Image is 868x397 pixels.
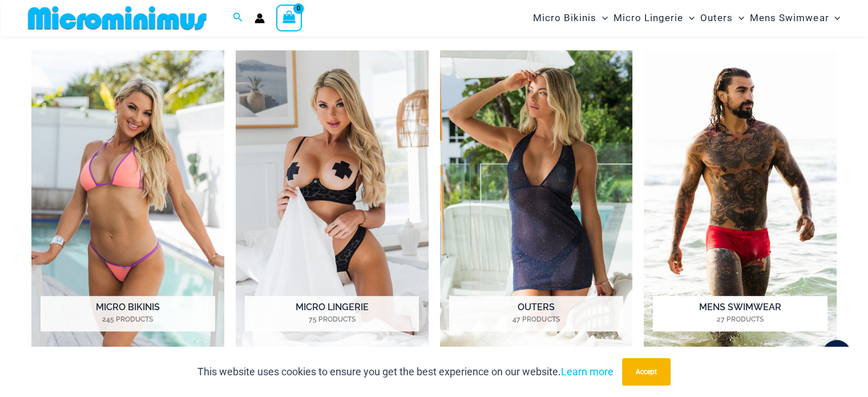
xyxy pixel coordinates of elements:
[596,3,608,33] span: Menu Toggle
[440,50,633,348] a: Visit product category Outers
[233,11,243,25] a: Search icon link
[245,296,419,331] h2: Micro Lingerie
[829,3,840,33] span: Menu Toggle
[236,50,429,348] a: Visit product category Micro Lingerie
[236,50,429,348] img: Micro Lingerie
[31,50,224,348] img: Micro Bikinis
[733,3,744,33] span: Menu Toggle
[533,3,596,33] span: Micro Bikinis
[440,50,633,348] img: Outers
[644,50,837,348] img: Mens Swimwear
[622,358,671,386] button: Accept
[530,3,611,33] a: Micro BikinisMenu ToggleMenu Toggle
[449,314,623,324] mark: 47 Products
[41,296,215,331] h2: Micro Bikinis
[449,296,623,331] h2: Outers
[750,3,829,33] span: Mens Swimwear
[31,50,224,348] a: Visit product category Micro Bikinis
[700,3,733,33] span: Outers
[653,296,827,331] h2: Mens Swimwear
[653,314,827,324] mark: 27 Products
[255,13,265,23] a: Account icon link
[245,314,419,324] mark: 75 Products
[613,3,683,33] span: Micro Lingerie
[276,5,302,31] a: View Shopping Cart, empty
[23,5,211,31] img: MM SHOP LOGO FLAT
[747,3,843,33] a: Mens SwimwearMenu ToggleMenu Toggle
[697,3,747,33] a: OutersMenu ToggleMenu Toggle
[41,314,215,324] mark: 245 Products
[683,3,695,33] span: Menu Toggle
[528,2,845,34] nav: Site Navigation
[197,363,613,380] p: This website uses cookies to ensure you get the best experience on our website.
[644,50,837,348] a: Visit product category Mens Swimwear
[611,3,697,33] a: Micro LingerieMenu ToggleMenu Toggle
[561,366,613,378] a: Learn more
